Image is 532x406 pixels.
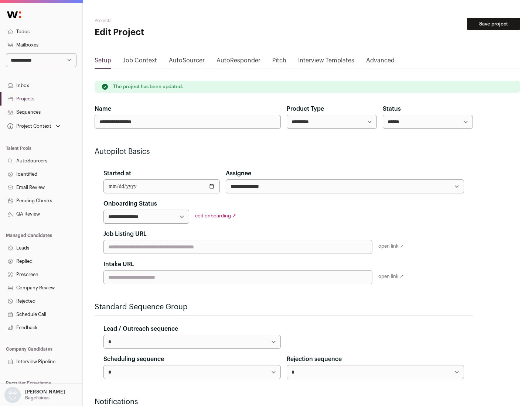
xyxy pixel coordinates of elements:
h2: Standard Sequence Group [95,302,473,312]
a: Job Context [123,56,157,68]
label: Scheduling sequence [103,355,164,364]
a: edit onboarding ↗ [195,213,236,218]
label: Job Listing URL [103,230,147,238]
label: Rejection sequence [287,355,342,364]
a: Setup [95,56,111,68]
p: [PERSON_NAME] [25,389,65,395]
label: Lead / Outreach sequence [103,324,178,333]
label: Status [383,104,401,113]
label: Started at [103,169,131,178]
h1: Edit Project [95,27,236,38]
img: nopic.png [4,387,21,403]
p: Bagelicious [25,395,50,401]
h2: Projects [95,18,236,24]
label: Assignee [226,169,251,178]
label: Name [95,104,111,113]
button: Open dropdown [3,387,66,403]
label: Product Type [287,104,324,113]
a: AutoSourcer [169,56,205,68]
button: Open dropdown [6,121,62,131]
img: Wellfound [3,7,25,22]
label: Onboarding Status [103,199,157,208]
div: Project Context [6,123,51,129]
a: Advanced [366,56,395,68]
label: Intake URL [103,260,134,269]
a: Interview Templates [298,56,354,68]
button: Save project [467,18,520,30]
a: AutoResponder [216,56,260,68]
p: The project has been updated. [113,84,183,90]
a: Pitch [272,56,286,68]
h2: Autopilot Basics [95,147,473,157]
